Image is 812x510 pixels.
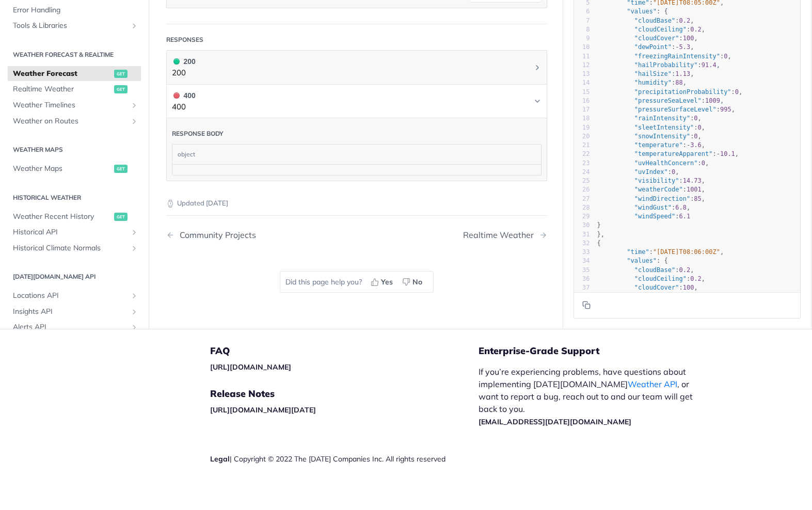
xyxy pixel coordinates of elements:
span: : { [597,8,668,15]
span: 1.13 [675,70,690,77]
button: 400 400400 [172,90,542,113]
span: "snowIntensity" [634,133,690,140]
span: - [675,43,679,51]
span: 200 [173,58,180,65]
span: get [114,85,128,93]
span: : , [597,97,724,104]
span: : , [597,26,706,33]
span: : , [597,133,702,140]
div: 400 400400 [166,118,547,181]
a: [URL][DOMAIN_NAME] [210,362,291,372]
span: : , [597,79,687,86]
span: 88 [675,79,682,86]
span: Historical Climate Normals [13,243,128,253]
div: 16 [574,97,590,105]
span: "uvIndex" [634,168,668,176]
span: get [114,165,128,173]
span: Weather Timelines [13,100,128,110]
div: 20 [574,132,590,141]
div: 34 [574,257,590,265]
span: "visibility" [634,177,679,184]
svg: Chevron [533,97,542,105]
button: Show subpages for Alerts API [130,323,138,331]
span: "dewPoint" [634,43,672,51]
span: : , [597,61,721,69]
span: "windGust" [634,204,672,211]
a: Weather Recent Historyget [8,209,141,225]
div: Response body [172,129,224,138]
a: Weather Mapsget [8,161,141,177]
span: 85 [694,195,701,202]
span: : , [597,266,694,274]
span: : , [597,70,694,77]
a: Locations APIShow subpages for Locations API [8,288,141,304]
button: Show subpages for Weather on Routes [130,117,138,125]
div: 28 [574,203,590,212]
button: No [399,274,428,290]
a: Previous Page: Community Projects [166,230,329,240]
span: 0 [672,168,675,176]
button: Show subpages for Weather Timelines [130,101,138,109]
span: : { [597,257,668,264]
span: 3.6 [690,141,702,149]
span: "[DATE]T08:06:00Z" [653,248,720,256]
a: Weather Forecastget [8,66,141,82]
a: Weather on RoutesShow subpages for Weather on Routes [8,114,141,129]
button: 200 200200 [172,56,542,79]
span: "freezingRainIntensity" [634,53,720,60]
div: 9 [574,34,590,43]
p: 400 [172,101,196,113]
span: 6.8 [675,204,687,211]
span: 1009 [705,97,720,104]
button: Yes [367,274,399,290]
button: Show subpages for Insights API [130,308,138,316]
span: : , [597,106,735,113]
span: "temperatureApparent" [634,150,713,157]
span: 1001 [687,186,702,193]
span: "pressureSeaLevel" [634,97,702,104]
div: 31 [574,230,590,239]
span: "cloudBase" [634,266,675,274]
div: 14 [574,78,590,87]
div: Responses [166,35,203,44]
a: [URL][DOMAIN_NAME][DATE] [210,405,316,415]
span: }, [597,231,605,238]
span: 0.2 [690,26,702,33]
a: Historical APIShow subpages for Historical API [8,225,141,240]
button: Show subpages for Historical Climate Normals [130,244,138,252]
span: 6.1 [679,213,690,220]
span: Realtime Weather [13,84,112,94]
span: 14.73 [683,177,702,184]
div: 21 [574,141,590,150]
span: Historical API [13,227,128,237]
span: 0.2 [679,266,690,274]
span: 0 [694,115,697,122]
div: 26 [574,185,590,194]
a: Historical Climate NormalsShow subpages for Historical Climate Normals [8,241,141,256]
span: 5.3 [679,43,690,51]
span: "cloudBase" [634,17,675,24]
h5: FAQ [210,345,479,357]
span: 100 [683,284,694,291]
span: Insights API [13,307,128,317]
span: 0 [724,53,727,60]
span: Alerts API [13,322,128,332]
div: 6 [574,7,590,16]
div: 33 [574,248,590,257]
button: Copy to clipboard [579,297,594,313]
div: 24 [574,168,590,177]
button: Show subpages for Tools & Libraries [130,22,138,30]
span: : , [597,204,691,211]
span: 995 [720,106,731,113]
div: 23 [574,159,590,168]
span: "hailSize" [634,70,672,77]
div: 18 [574,114,590,123]
p: 200 [172,67,196,79]
span: 0 [698,124,702,131]
span: "cloudCover" [634,35,679,42]
span: "windSpeed" [634,213,675,220]
span: "rainIntensity" [634,115,690,122]
span: : , [597,43,694,51]
span: "cloudCeiling" [634,275,687,282]
span: : , [597,115,702,122]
